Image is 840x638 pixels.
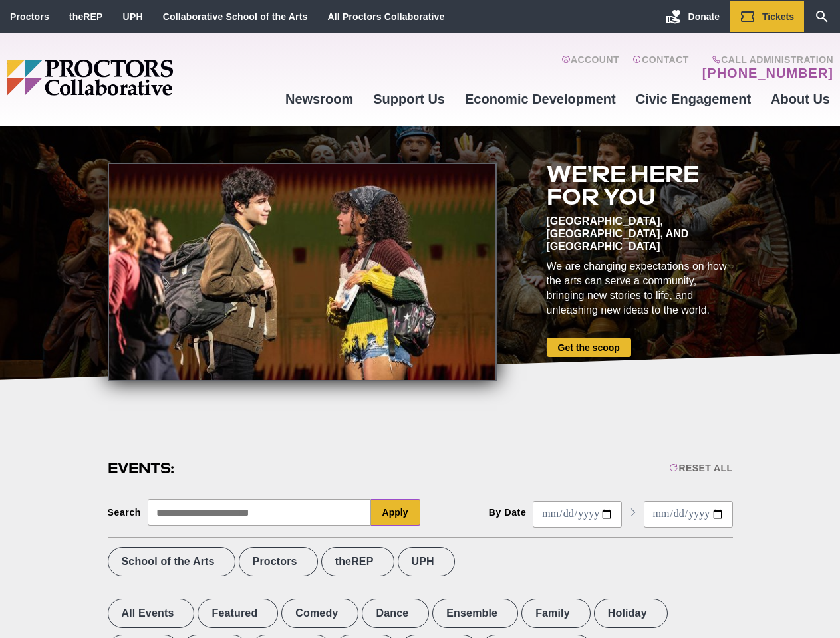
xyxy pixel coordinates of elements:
a: Newsroom [275,81,363,117]
label: Holiday [594,599,668,628]
a: Economic Development [455,81,626,117]
a: Collaborative School of the Arts [163,11,308,22]
a: Search [804,1,840,32]
span: Call Administration [698,54,833,65]
h2: Events: [108,458,176,478]
a: theREP [69,11,103,22]
div: Search [108,507,142,518]
label: Proctors [239,547,318,576]
label: School of the Arts [108,547,235,576]
label: Dance [362,599,429,628]
label: All Events [108,599,195,628]
a: Get the scoop [547,338,631,357]
a: Civic Engagement [626,81,761,117]
a: UPH [123,11,143,22]
div: By Date [489,507,527,518]
a: Proctors [10,11,49,22]
div: Reset All [669,463,732,473]
a: [PHONE_NUMBER] [702,65,833,81]
a: Contact [632,54,689,81]
a: Tickets [730,1,804,32]
div: [GEOGRAPHIC_DATA], [GEOGRAPHIC_DATA], and [GEOGRAPHIC_DATA] [547,215,733,253]
a: Donate [656,1,730,32]
a: About Us [761,81,840,117]
button: Apply [371,499,420,526]
label: Family [521,599,591,628]
div: We are changing expectations on how the arts can serve a community, bringing new stories to life,... [547,259,733,318]
h2: We're here for you [547,163,733,208]
label: Featured [198,599,278,628]
label: Comedy [281,599,358,628]
img: Proctors logo [7,60,275,96]
label: Ensemble [432,599,518,628]
a: Account [561,54,619,81]
a: Support Us [363,81,455,117]
label: theREP [321,547,394,576]
label: UPH [398,547,455,576]
span: Donate [688,11,720,22]
span: Tickets [762,11,794,22]
a: All Proctors Collaborative [327,11,444,22]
